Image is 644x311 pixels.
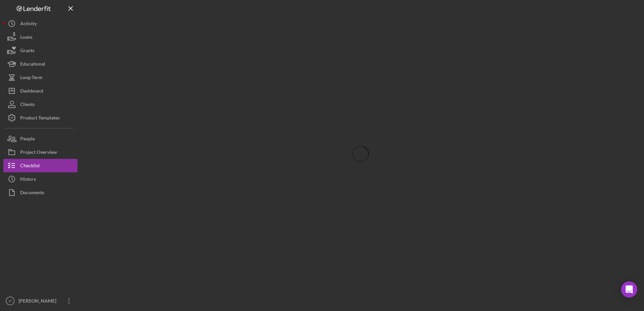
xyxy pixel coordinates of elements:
div: Product Templates [20,111,60,126]
button: Checklist [3,159,77,172]
div: Educational [20,57,45,72]
button: Grants [3,44,77,57]
button: Dashboard [3,84,77,98]
button: Loans [3,30,77,44]
button: Product Templates [3,111,77,125]
div: Open Intercom Messenger [621,281,637,298]
div: People [20,132,35,147]
div: Clients [20,98,35,113]
text: JT [8,299,12,303]
div: Checklist [20,159,40,174]
button: People [3,132,77,145]
div: Dashboard [20,84,43,99]
button: Long-Term [3,71,77,84]
div: Activity [20,17,37,32]
button: Project Overview [3,145,77,159]
button: Educational [3,57,77,71]
div: [PERSON_NAME] [17,294,61,309]
button: Clients [3,98,77,111]
div: Project Overview [20,145,57,161]
div: Documents [20,186,44,201]
div: Long-Term [20,71,42,86]
button: Documents [3,186,77,199]
button: JT[PERSON_NAME] [3,294,77,308]
button: Activity [3,17,77,30]
div: Grants [20,44,34,59]
div: Loans [20,30,32,45]
button: History [3,172,77,186]
div: History [20,172,36,187]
